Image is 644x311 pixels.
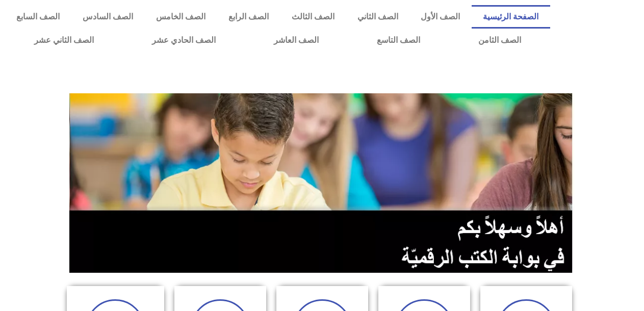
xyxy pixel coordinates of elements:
a: الصف الثاني [346,5,409,29]
a: الصف التاسع [348,29,449,52]
a: الصف الثاني عشر [5,29,123,52]
a: الصف الخامس [145,5,217,29]
a: الصف الحادي عشر [123,29,245,52]
a: الصف الثامن [449,29,550,52]
a: الصفحة الرئيسية [472,5,550,29]
a: الصف السادس [71,5,145,29]
a: الصف السابع [5,5,71,29]
a: الصف الثالث [280,5,346,29]
a: الصف الرابع [217,5,280,29]
a: الصف الأول [409,5,472,29]
a: الصف العاشر [245,29,348,52]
